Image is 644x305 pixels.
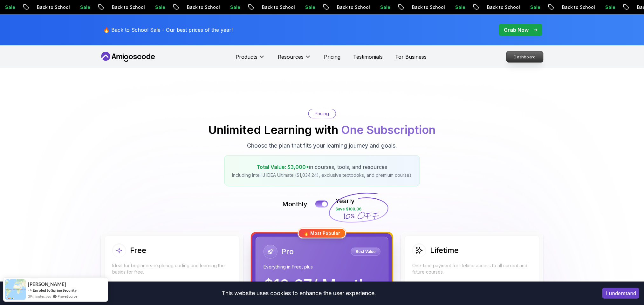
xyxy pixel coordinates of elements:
span: -> [28,288,32,293]
button: Resources [278,53,311,66]
h2: Pro [281,247,294,257]
p: Back to School [544,4,587,10]
p: Sale [287,4,307,10]
span: Total Value: $3,000+ [257,164,309,170]
a: Testimonials [353,53,383,61]
span: [PERSON_NAME] [28,282,66,287]
span: 39 minutes ago [28,294,51,299]
p: Products [236,53,257,61]
a: Enroled to Spring Security [33,288,77,293]
p: Grab Now [504,26,529,34]
p: Choose the plan that fits your learning journey and goals. [247,141,397,150]
p: Sale [137,4,157,10]
p: Best Value [352,249,380,255]
p: Sale [62,4,82,10]
p: Everything in Free, plus [264,264,380,270]
p: Sale [362,4,382,10]
p: Back to School [243,4,287,10]
p: Back to School [93,4,137,10]
a: For Business [395,53,427,61]
p: Back to School [469,4,512,10]
h2: Unlimited Learning with [209,123,436,136]
p: Sale [512,4,532,10]
p: Back to School [394,4,437,10]
p: Back to School [319,4,362,10]
a: Dashboard [506,51,544,63]
p: Back to School [168,4,212,10]
h2: Free [130,245,146,255]
p: Dashboard [507,51,543,62]
p: Resources [278,53,304,61]
button: Products [236,53,265,66]
h2: Lifetime [430,245,459,255]
p: Ideal for beginners exploring coding and learning the basics for free. [112,262,232,275]
p: $ 19.97 / Month [264,278,368,293]
p: Monthly [283,200,308,209]
a: Pricing [324,53,340,61]
button: Accept cookies [602,288,639,299]
span: One Subscription [341,123,436,137]
p: Sale [587,4,607,10]
img: provesource social proof notification image [5,279,26,300]
p: Including IntelliJ IDEA Ultimate ($1,034.24), exclusive textbooks, and premium courses [232,172,412,178]
p: Sale [437,4,457,10]
p: Sale [212,4,232,10]
p: in courses, tools, and resources [232,163,412,171]
div: This website uses cookies to enhance the user experience. [5,286,593,300]
p: Back to School [18,4,62,10]
p: 🔥 Back to School Sale - Our best prices of the year! [103,26,233,34]
p: Pricing [315,110,329,117]
p: One-time payment for lifetime access to all current and future courses. [412,262,532,275]
a: ProveSource [58,294,77,299]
